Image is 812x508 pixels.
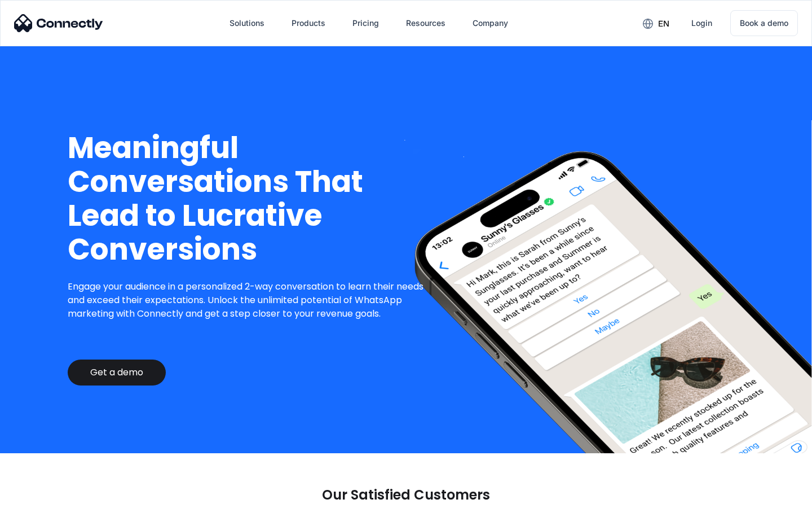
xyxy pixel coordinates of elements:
aside: Language selected: English [11,488,68,504]
img: Connectly Logo [14,14,103,32]
div: Company [473,15,508,31]
div: Login [691,15,712,31]
a: Get a demo [68,360,166,386]
ul: Language list [23,488,68,504]
div: Solutions [230,15,264,31]
div: Products [292,15,325,31]
div: Resources [406,15,445,31]
a: Login [682,10,721,37]
a: Book a demo [730,10,798,36]
div: en [658,16,669,32]
p: Our Satisfied Customers [322,487,490,503]
div: Get a demo [90,367,143,378]
a: Pricing [343,10,388,37]
p: Engage your audience in a personalized 2-way conversation to learn their needs and exceed their e... [68,280,433,321]
div: Pricing [352,15,379,31]
h1: Meaningful Conversations That Lead to Lucrative Conversions [68,131,433,266]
